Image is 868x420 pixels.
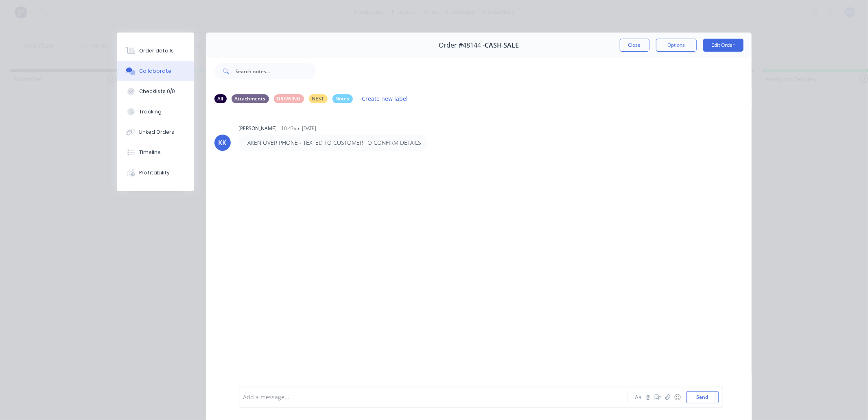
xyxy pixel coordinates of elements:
button: Profitability [117,163,194,183]
button: Edit Order [703,39,743,52]
div: Attachments [232,94,269,103]
div: Linked Orders [139,128,174,136]
button: Options [656,39,697,52]
button: Create new label [358,93,412,104]
div: [PERSON_NAME] [239,125,277,132]
button: Order details [117,41,194,61]
button: Tracking [117,102,194,122]
div: Order details [139,47,174,54]
div: Timeline [139,149,161,156]
div: Tracking [139,108,162,115]
div: All [214,94,227,103]
input: Search notes... [236,63,316,79]
button: Aa [634,392,643,402]
div: NEST [309,94,328,103]
span: Order #48144 - [439,41,485,49]
div: Notes [332,94,353,103]
span: CASH SALE [485,41,519,49]
button: ☺ [673,392,682,402]
button: Close [620,39,649,52]
button: @ [643,392,653,402]
button: Timeline [117,142,194,163]
button: Linked Orders [117,122,194,142]
button: Checklists 0/0 [117,81,194,102]
p: TAKEN OVER PHONE - TEXTED TO CUSTOMER TO CONFIRM DETAILS [245,139,422,147]
button: Collaborate [117,61,194,81]
div: DRAWING [274,94,304,103]
div: - 10:43am [DATE] [279,125,317,132]
div: Collaborate [139,67,171,75]
button: Send [687,391,719,403]
div: Profitability [139,169,170,176]
div: Checklists 0/0 [139,88,175,95]
div: KK [219,138,227,148]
